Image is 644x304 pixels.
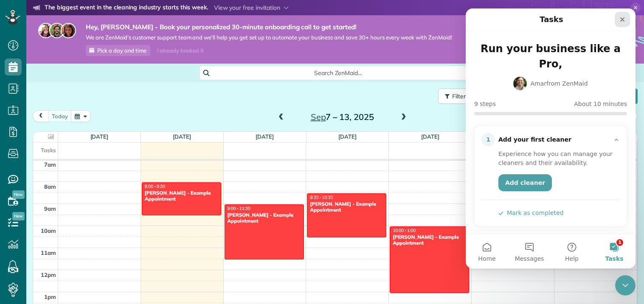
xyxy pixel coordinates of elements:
[438,89,507,104] button: Filters: Default
[466,8,636,268] iframe: Intercom live chat
[41,271,56,278] span: 12pm
[173,133,191,140] a: [DATE]
[45,3,208,13] strong: The biggest event in the cleaning industry starts this week.
[144,190,219,202] div: [PERSON_NAME] - Example Appointment
[311,112,326,122] span: Sep
[615,275,636,296] iframe: Intercom live chat
[452,92,470,100] span: Filters:
[44,161,56,168] span: 7am
[86,23,452,31] strong: Hey, [PERSON_NAME] - Book your personalized 30-minute onboarding call to get started!
[393,228,416,233] span: 10:00 - 1:00
[256,133,274,140] a: [DATE]
[41,227,56,234] span: 10am
[152,45,208,56] div: I already booked it
[61,23,76,38] img: michelle-19f622bdf1676172e81f8f8fba1fb50e276960ebfe0243fe18214015130c80e4.jpg
[310,195,333,200] span: 8:30 - 10:30
[41,249,56,256] span: 11am
[44,205,56,212] span: 9am
[41,147,56,153] span: Tasks
[421,133,439,140] a: [DATE]
[38,23,53,38] img: maria-72a9807cf96188c08ef61303f053569d2e2a8a1cde33d635c8a3ac13582a053d.jpg
[49,23,65,38] img: jorge-587dff0eeaa6aab1f244e6dc62b8924c3b6ad411094392a53c71c6c4a576187d.jpg
[434,89,507,104] a: Filters: Default
[90,133,109,140] a: [DATE]
[392,234,467,246] div: [PERSON_NAME] - Example Appointment
[86,45,150,56] a: Pick a day and time
[227,212,301,224] div: [PERSON_NAME] - Example Appointment
[97,47,146,54] span: Pick a day and time
[44,293,56,300] span: 1pm
[309,201,384,213] div: [PERSON_NAME] - Example Appointment
[33,110,49,122] button: prev
[289,112,395,122] h2: 7 – 13, 2025
[12,212,25,220] span: New
[12,190,25,199] span: New
[228,206,250,211] span: 9:00 - 11:30
[48,110,72,122] button: today
[44,183,56,190] span: 8am
[338,133,357,140] a: [DATE]
[145,184,165,189] span: 8:00 - 9:30
[86,34,452,41] span: We are ZenMaid’s customer support team and we’ll help you get set up to automate your business an...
